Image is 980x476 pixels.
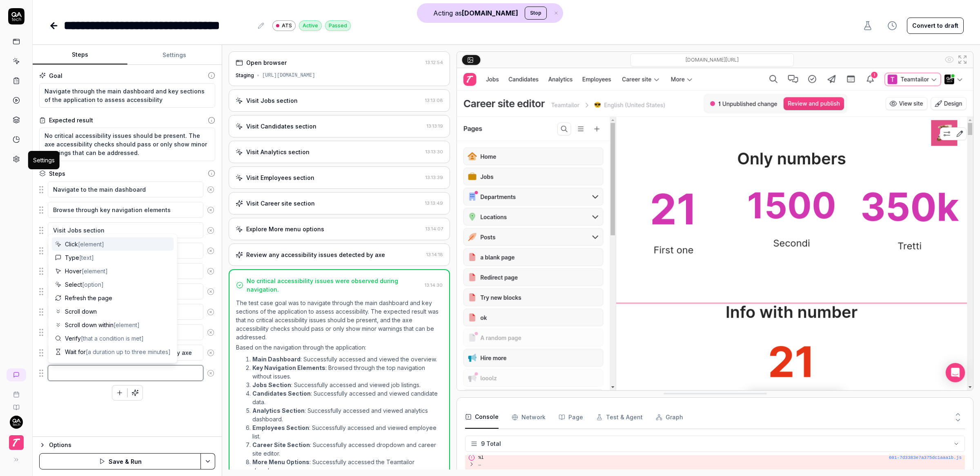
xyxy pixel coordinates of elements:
[252,389,443,406] li: : Successfully accessed and viewed candidate data.
[889,454,962,461] button: 601-7d3383e7a375dc1aaa1b.js
[39,181,215,198] div: Suggestions
[9,435,24,450] img: Teamtailor Logo
[65,307,97,316] span: Scroll down
[427,123,443,129] time: 13:13:19
[3,429,29,452] button: Teamtailor Logo
[3,385,29,398] a: Book a call with us
[425,200,443,206] time: 13:13:49
[236,72,254,79] div: Staging
[907,18,964,34] button: Convert to draft
[33,156,55,164] div: Settings
[252,381,443,389] li: : Successfully accessed and viewed job listings.
[246,96,298,105] div: Visit Jobs section
[236,343,443,352] p: Based on the navigation through the application:
[203,182,218,198] button: Remove step
[49,169,65,178] div: Steps
[882,18,902,34] button: View version history
[596,406,643,429] button: Test & Agent
[272,20,296,31] a: ATS
[252,458,443,475] li: : Successfully accessed the Teamtailor dropdown menu.
[39,201,215,219] div: Suggestions
[252,441,443,458] li: : Successfully accessed dropdown and career site editor.
[39,324,215,341] div: Suggestions
[512,406,546,429] button: Network
[203,365,218,381] button: Remove step
[425,175,443,180] time: 13:13:39
[86,348,171,355] span: [a duration up to three minutes]
[203,222,218,239] button: Remove step
[3,398,29,411] a: Documentation
[203,263,218,279] button: Remove step
[425,149,443,155] time: 13:13:30
[65,253,94,262] span: Type
[559,406,583,429] button: Page
[52,237,174,360] div: Suggestions
[656,406,683,429] button: Graph
[457,68,973,390] img: Screenshot
[39,303,215,321] div: Suggestions
[65,321,140,329] span: Scroll down within
[65,348,171,356] span: Wait for
[246,173,314,182] div: Visit Employees section
[252,458,310,465] strong: More Menu Options
[81,335,144,342] span: [that a condition is met]
[943,53,956,66] button: Show all interative elements
[426,252,443,257] time: 13:14:18
[956,53,969,66] button: Open in full screen
[79,254,94,261] span: [text]
[39,344,215,361] div: Suggestions
[247,277,421,294] div: No critical accessibility issues were observed during navigation.
[252,406,443,423] li: : Successfully accessed and viewed analytics dashboard.
[252,381,291,388] strong: Jobs Section
[203,345,218,361] button: Remove step
[203,283,218,300] button: Remove step
[65,240,104,248] span: Click
[65,280,104,289] span: Select
[39,242,215,259] div: Suggestions
[246,199,315,208] div: Visit Career site section
[425,226,443,232] time: 13:14:07
[10,416,23,429] img: 7ccf6c19-61ad-4a6c-8811-018b02a1b829.jpg
[49,440,215,450] div: Options
[425,282,443,288] time: 13:14:30
[203,243,218,259] button: Remove step
[299,20,322,31] div: Active
[246,122,316,131] div: Visit Candidates section
[82,281,104,288] span: [option]
[39,453,201,469] button: Save & Run
[252,424,309,431] strong: Employees Section
[7,368,26,381] a: New conversation
[203,324,218,341] button: Remove step
[203,202,218,218] button: Remove step
[252,423,443,441] li: : Successfully accessed and viewed employee list.
[425,97,443,103] time: 13:13:08
[252,407,305,414] strong: Analytics Section
[325,20,351,31] div: Passed
[39,222,215,239] div: Suggestions
[236,299,443,341] p: The test case goal was to navigate through the main dashboard and key sections of the application...
[252,356,301,363] strong: Main Dashboard
[78,241,104,248] span: [element]
[114,321,140,328] span: [element]
[282,22,292,29] span: ATS
[39,283,215,300] div: Suggestions
[246,225,324,233] div: Explore More menu options
[252,390,311,397] strong: Candidates Section
[39,440,215,450] button: Options
[49,71,62,80] div: Goal
[525,7,547,20] button: Stop
[246,148,310,156] div: Visit Analytics section
[246,250,385,259] div: Review any accessibility issues detected by axe
[127,45,222,65] button: Settings
[82,268,108,275] span: [element]
[465,406,499,429] button: Console
[49,116,93,124] div: Expected result
[252,355,443,363] li: : Successfully accessed and viewed the overview.
[246,58,287,67] div: Open browser
[65,267,108,275] span: Hover
[252,364,325,371] strong: Key Navigation Elements
[33,45,127,65] button: Steps
[65,334,144,343] span: Verify
[203,304,218,320] button: Remove step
